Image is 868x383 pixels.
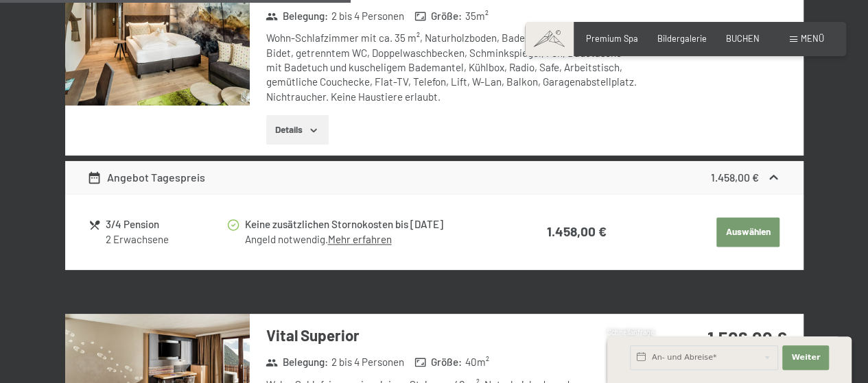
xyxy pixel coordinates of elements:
[716,217,779,247] button: Auswählen
[710,171,758,184] strong: 1.458,00 €
[791,352,820,363] span: Weiter
[244,217,502,232] div: Keine zusätzlichen Stornokosten bis [DATE]
[331,9,403,23] span: 2 bis 4 Personen
[465,355,489,369] span: 40 m²
[106,217,226,232] div: 3/4 Pension
[801,33,824,44] span: Menü
[244,232,502,247] div: Angeld notwendig.
[331,355,403,369] span: 2 bis 4 Personen
[707,326,786,347] strong: 1.506,00 €
[266,9,328,23] strong: Belegung :
[266,325,637,346] h3: Vital Superior
[266,31,637,103] div: Wohn-Schlafzimmer mit ca. 35 m², Naturholzboden, Badezimmer mit Dusche, Bidet, getrenntem WC, Dop...
[106,232,226,247] div: 2 Erwachsene
[726,33,760,44] a: BUCHEN
[414,355,462,369] strong: Größe :
[465,9,489,23] span: 35 m²
[414,9,462,23] strong: Größe :
[266,115,329,145] button: Details
[266,355,328,369] strong: Belegung :
[327,233,391,245] a: Mehr erfahren
[607,328,655,336] span: Schnellanfrage
[586,33,638,44] a: Premium Spa
[87,169,205,186] div: Angebot Tagespreis
[782,345,829,370] button: Weiter
[657,33,707,44] a: Bildergalerie
[65,161,804,194] div: Angebot Tagespreis1.458,00 €
[547,223,607,239] strong: 1.458,00 €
